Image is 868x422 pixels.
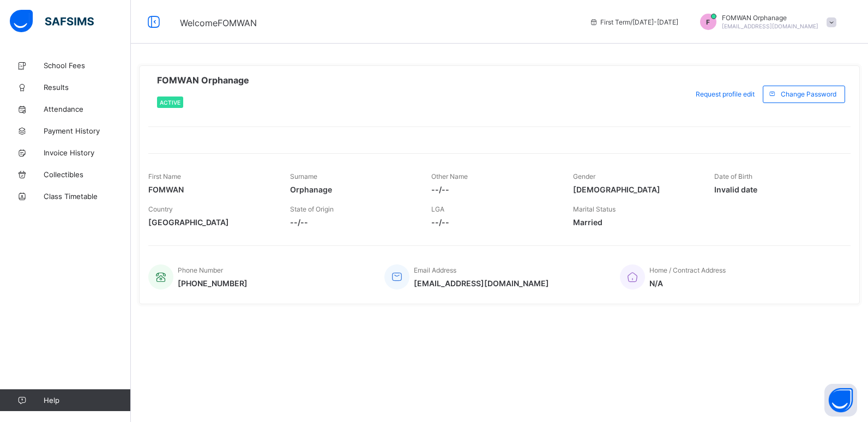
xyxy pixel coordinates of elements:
[589,18,678,26] span: session/term information
[573,172,595,180] span: Gender
[148,185,274,194] span: FOMWAN
[722,23,818,29] span: [EMAIL_ADDRESS][DOMAIN_NAME]
[44,396,130,405] span: Help
[290,185,415,194] span: Orphanage
[157,75,249,86] span: FOMWAN Orphanage
[44,61,131,70] span: School Fees
[290,172,317,180] span: Surname
[180,17,257,28] span: Welcome FOMWAN
[573,218,698,227] span: Married
[10,10,94,33] img: safsims
[781,90,836,98] span: Change Password
[722,14,818,22] span: FOMWAN Orphanage
[649,279,726,288] span: N/A
[290,218,415,227] span: --/--
[44,148,131,157] span: Invoice History
[414,279,549,288] span: [EMAIL_ADDRESS][DOMAIN_NAME]
[431,185,557,194] span: --/--
[290,205,334,213] span: State of Origin
[706,18,710,26] span: F
[44,105,131,113] span: Attendance
[431,218,557,227] span: --/--
[824,384,857,417] button: Open asap
[148,205,173,213] span: Country
[714,185,840,194] span: Invalid date
[148,172,181,180] span: First Name
[178,266,223,274] span: Phone Number
[573,205,616,213] span: Marital Status
[148,218,274,227] span: [GEOGRAPHIC_DATA]
[431,172,468,180] span: Other Name
[431,205,444,213] span: LGA
[44,170,131,179] span: Collectibles
[649,266,726,274] span: Home / Contract Address
[44,83,131,92] span: Results
[44,126,131,135] span: Payment History
[414,266,456,274] span: Email Address
[714,172,752,180] span: Date of Birth
[573,185,698,194] span: [DEMOGRAPHIC_DATA]
[696,90,755,98] span: Request profile edit
[178,279,248,288] span: [PHONE_NUMBER]
[160,99,180,106] span: Active
[689,14,842,30] div: FOMWAN Orphanage
[44,192,131,201] span: Class Timetable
